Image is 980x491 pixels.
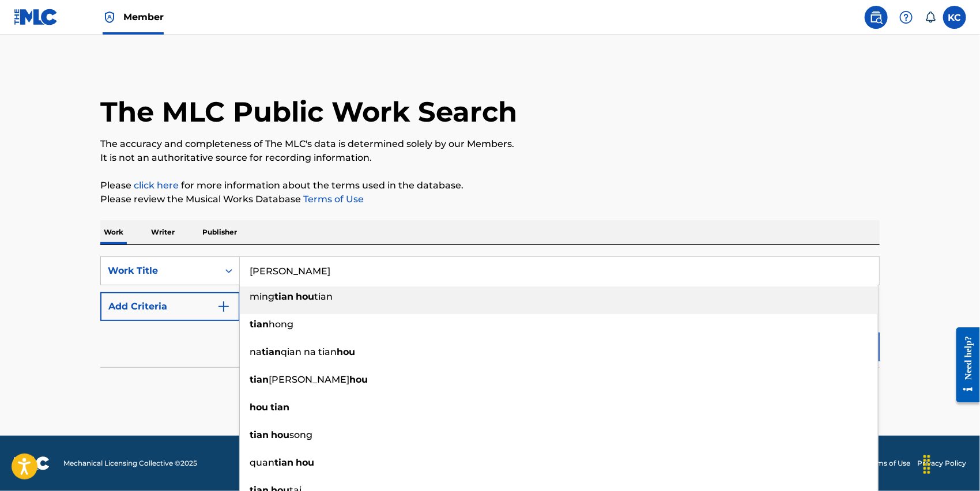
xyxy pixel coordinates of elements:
div: Work Title [108,264,212,278]
p: It is not an authoritative source for recording information. [100,151,880,165]
strong: hou [271,429,289,440]
strong: tian [262,346,281,357]
strong: hou [296,457,314,468]
a: Terms of Use [301,194,364,205]
img: Top Rightsholder [103,10,116,24]
p: Work [100,220,127,244]
a: Privacy Policy [917,458,966,469]
span: song [289,429,312,440]
h1: The MLC Public Work Search [100,95,517,129]
strong: tian [270,402,289,413]
a: click here [134,180,179,191]
span: ming [250,291,274,302]
span: [PERSON_NAME] [269,374,349,385]
p: Please review the Musical Works Database [100,192,880,206]
p: Please for more information about the terms used in the database. [100,179,880,192]
strong: hou [296,291,314,302]
iframe: Chat Widget [922,436,980,491]
span: hong [269,319,293,330]
form: Search Form [100,256,880,367]
img: help [899,10,913,24]
span: Mechanical Licensing Collective © 2025 [63,458,197,469]
div: Help [895,6,918,29]
strong: hou [250,402,268,413]
strong: tian [274,457,293,468]
p: The accuracy and completeness of The MLC's data is determined solely by our Members. [100,137,880,151]
p: Publisher [199,220,240,244]
strong: tian [250,429,269,440]
iframe: Resource Center [948,318,980,411]
strong: hou [337,346,355,357]
span: qian na tian [281,346,337,357]
a: Public Search [865,6,888,29]
span: na [250,346,262,357]
span: Member [123,10,164,24]
div: User Menu [943,6,966,29]
div: Drag [918,447,936,482]
p: Writer [148,220,178,244]
strong: hou [349,374,368,385]
img: MLC Logo [14,9,58,25]
span: tian [314,291,333,302]
div: Notifications [925,12,936,23]
span: quan [250,457,274,468]
img: logo [14,456,50,470]
button: Add Criteria [100,292,240,321]
strong: tian [250,374,269,385]
img: 9d2ae6d4665cec9f34b9.svg [217,300,231,314]
img: search [869,10,883,24]
strong: tian [274,291,293,302]
strong: tian [250,319,269,330]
